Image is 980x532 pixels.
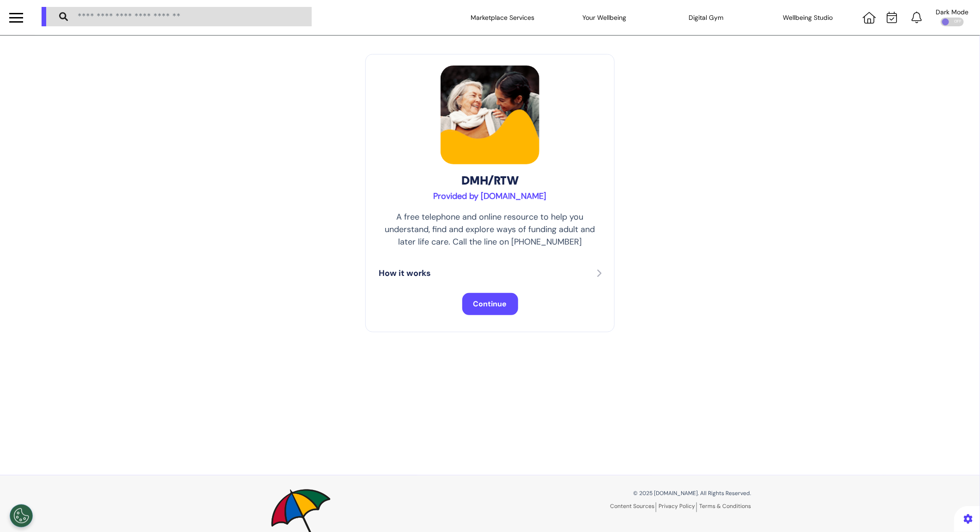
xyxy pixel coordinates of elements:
div: OFF [941,18,964,26]
a: Terms & Conditions [699,502,751,510]
div: Digital Gym [660,5,752,30]
button: Open Preferences [10,504,33,527]
h2: DMH/RTW [379,173,601,188]
img: DMH/RTW [441,66,539,164]
button: Continue [462,293,518,315]
button: How it works [379,267,601,280]
p: How it works [379,267,431,280]
h3: Provided by [DOMAIN_NAME] [379,191,601,202]
p: © 2025 [DOMAIN_NAME]. All Rights Reserved. [497,489,751,497]
div: Marketplace Services [456,5,549,30]
div: Wellbeing Studio [762,5,854,30]
a: Privacy Policy [659,502,697,512]
div: Your Wellbeing [558,5,650,30]
span: Continue [473,299,507,309]
a: Content Sources [610,502,656,512]
div: Dark Mode [936,9,969,15]
p: A free telephone and online resource to help you understand, find and explore ways of funding adu... [379,211,601,248]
